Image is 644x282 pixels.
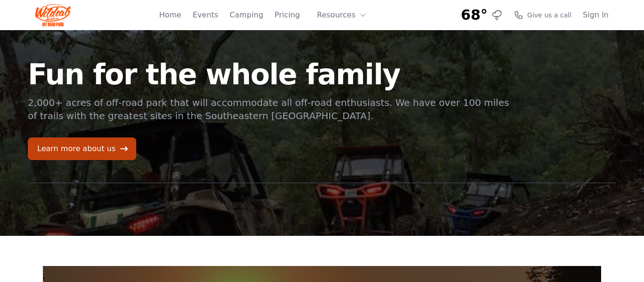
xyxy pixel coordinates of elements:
[230,9,263,21] a: Camping
[28,96,511,122] p: 2,000+ acres of off-road park that will accommodate all off-road enthusiasts. We have over 100 mi...
[28,60,511,89] h1: Fun for the whole family
[28,137,136,160] a: Learn more about us
[159,9,181,21] a: Home
[461,7,488,24] span: 68°
[514,10,571,20] a: Give us a call
[527,10,571,20] span: Give us a call
[311,6,372,24] button: Resources
[35,4,71,26] img: Wildcat Logo
[274,9,300,21] a: Pricing
[193,9,218,21] a: Events
[583,9,609,21] a: Sign In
